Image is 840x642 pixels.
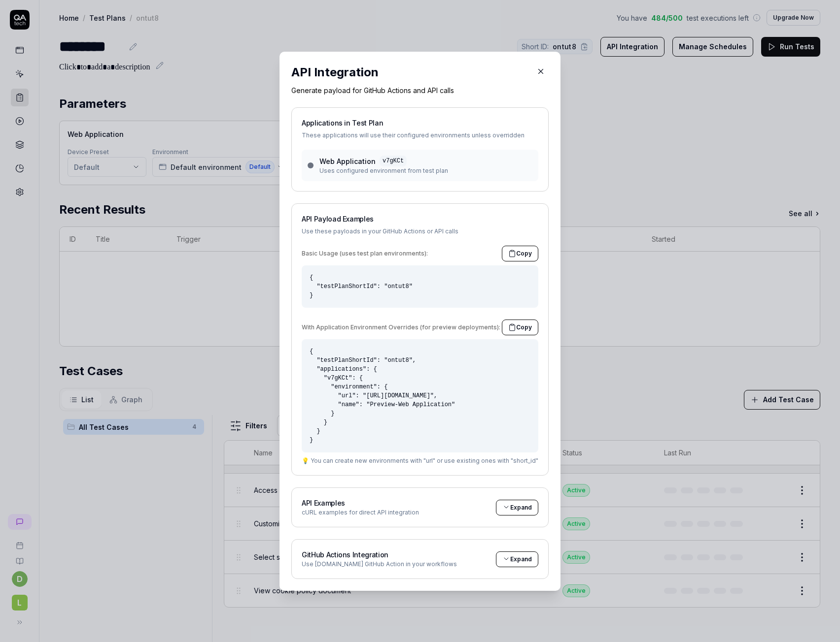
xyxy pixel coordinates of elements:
button: Close Modal [533,64,549,79]
div: With Application Environment Overrides (for preview deployments): [302,323,500,332]
p: Generate payload for GitHub Actions and API calls [291,85,549,96]
button: Expand [496,499,538,515]
button: Copy [502,320,538,335]
div: cURL examples for direct API integration [302,508,419,517]
h2: API Examples [302,498,419,508]
div: These applications will use their configured environments unless overridden [302,131,538,140]
code: v7gKCt [380,156,407,166]
div: Uses configured environment from test plan [319,166,532,175]
h2: Applications in Test Plan [302,118,538,128]
div: Basic Usage (uses test plan environments): [302,249,428,258]
div: 💡 You can create new environments with "url" or use existing ones with "short_id" [302,456,538,465]
span: Expand [510,554,532,563]
div: Use these payloads in your GitHub Actions or API calls [302,227,538,236]
h2: GitHub Actions Integration [302,549,457,560]
div: Use [DOMAIN_NAME] GitHub Action in your workflows [302,560,457,569]
button: Expand [496,551,538,567]
pre: { "testPlanShortId": "ontut8" } [302,265,538,308]
pre: { "testPlanShortId": "ontut8", "applications": { "v7gKCt": { "environment": { "url": "[URL][DOMAI... [302,339,538,452]
button: Copy [502,246,538,261]
h2: API Payload Examples [302,214,538,224]
h2: API Integration [291,64,549,81]
span: Expand [510,503,532,512]
span: Web Application [319,156,376,166]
